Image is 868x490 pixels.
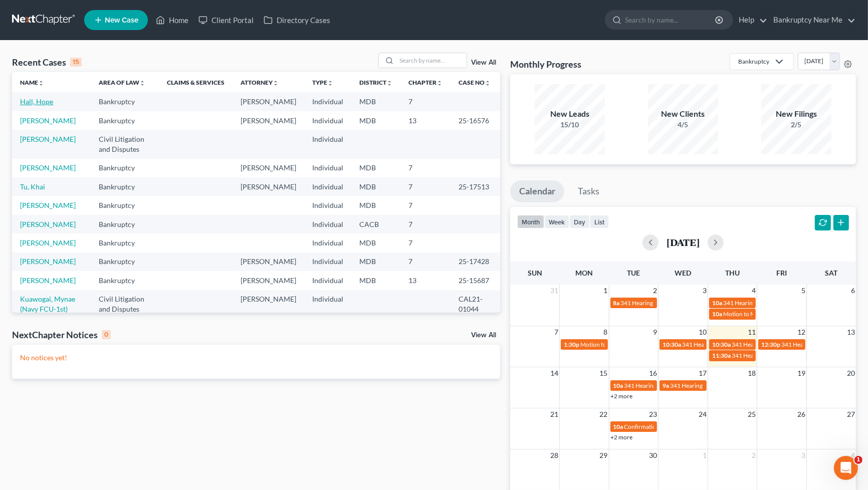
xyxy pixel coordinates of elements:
[663,341,681,348] span: 10:30a
[304,271,351,290] td: Individual
[20,220,76,228] a: [PERSON_NAME]
[451,253,500,271] td: 25-17428
[273,80,279,86] i: unfold_more
[761,120,831,130] div: 2/5
[139,80,145,86] i: unfold_more
[712,310,722,318] span: 10a
[400,177,451,196] td: 7
[400,271,451,290] td: 13
[233,111,304,130] td: [PERSON_NAME]
[549,449,559,461] span: 28
[451,290,500,319] td: CAL21-01044
[725,269,740,277] span: Thu
[510,180,564,202] a: Calendar
[304,215,351,233] td: Individual
[20,353,492,363] p: No notices yet!
[846,367,856,379] span: 20
[351,92,400,111] td: MDB
[20,276,76,285] a: [PERSON_NAME]
[351,233,400,252] td: MDB
[625,11,717,29] input: Search by name...
[20,79,44,86] a: Nameunfold_more
[796,367,806,379] span: 19
[768,11,855,29] a: Bankruptcy Near Me
[91,253,159,271] td: Bankruptcy
[327,80,333,86] i: unfold_more
[20,295,75,313] a: Kuawogai, Mynae (Navy FCU-1st)
[652,285,658,297] span: 2
[312,79,333,86] a: Typeunfold_more
[12,56,82,68] div: Recent Cases
[20,97,53,106] a: Hall, Hope
[351,253,400,271] td: MDB
[304,290,351,319] td: Individual
[20,201,76,209] a: [PERSON_NAME]
[304,92,351,111] td: Individual
[20,257,76,266] a: [PERSON_NAME]
[732,352,821,359] span: 341 Hearing for [PERSON_NAME]
[351,196,400,214] td: MDB
[304,196,351,214] td: Individual
[233,271,304,290] td: [PERSON_NAME]
[698,408,708,420] span: 24
[738,57,769,66] div: Bankruptcy
[796,408,806,420] span: 26
[351,215,400,233] td: CACB
[575,269,593,277] span: Mon
[621,299,711,307] span: 341 Hearing for [PERSON_NAME]
[698,367,708,379] span: 17
[796,326,806,338] span: 12
[408,79,443,86] a: Chapterunfold_more
[564,341,579,348] span: 1:30p
[151,11,193,29] a: Home
[304,130,351,158] td: Individual
[549,408,559,420] span: 21
[590,215,609,228] button: list
[549,285,559,297] span: 31
[535,120,605,130] div: 15/10
[91,92,159,111] td: Bankruptcy
[698,326,708,338] span: 10
[451,177,500,196] td: 25-17513
[20,135,76,143] a: [PERSON_NAME]
[777,269,787,277] span: Fri
[451,271,500,290] td: 25-15687
[351,177,400,196] td: MDB
[451,111,500,130] td: 25-16576
[459,79,491,86] a: Case Nounfold_more
[304,253,351,271] td: Individual
[304,111,351,130] td: Individual
[652,326,658,338] span: 9
[91,271,159,290] td: Bankruptcy
[241,79,279,86] a: Attorneyunfold_more
[351,271,400,290] td: MDB
[105,17,138,24] span: New Case
[259,11,335,29] a: Directory Cases
[359,79,392,86] a: Districtunfold_more
[800,449,806,461] span: 3
[675,269,691,277] span: Wed
[712,352,731,359] span: 11:30a
[613,382,623,389] span: 10a
[528,269,542,277] span: Sun
[751,449,757,461] span: 2
[747,367,757,379] span: 18
[20,163,76,172] a: [PERSON_NAME]
[648,108,718,120] div: New Clients
[400,233,451,252] td: 7
[400,253,451,271] td: 7
[846,326,856,338] span: 13
[854,456,862,464] span: 1
[712,341,731,348] span: 10:30a
[569,215,590,228] button: day
[734,11,767,29] a: Help
[553,326,559,338] span: 7
[38,80,44,86] i: unfold_more
[702,285,708,297] span: 3
[400,159,451,177] td: 7
[304,233,351,252] td: Individual
[91,177,159,196] td: Bankruptcy
[233,290,304,319] td: [PERSON_NAME]
[304,159,351,177] td: Individual
[800,285,806,297] span: 5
